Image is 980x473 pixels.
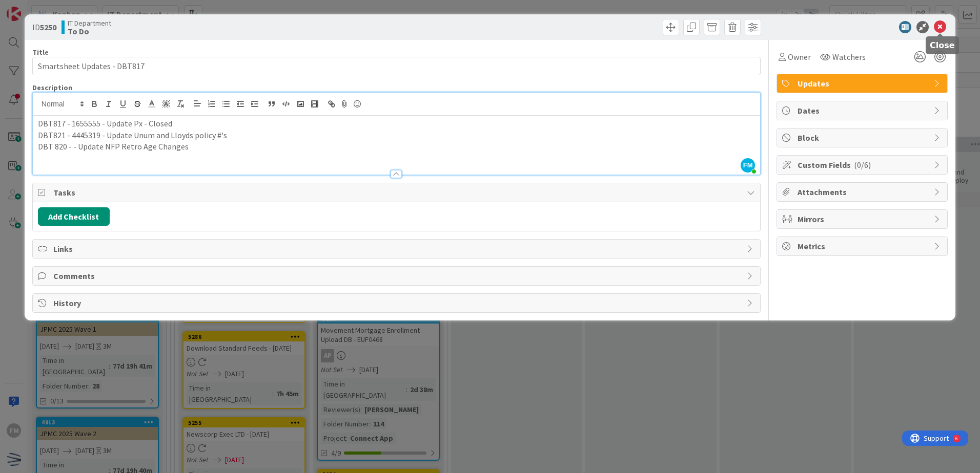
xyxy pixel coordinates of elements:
span: Watchers [832,51,866,63]
label: Title [32,48,49,57]
span: Metrics [798,240,929,252]
b: 5250 [40,22,56,32]
p: DBT 820 - - Update NFP Retro Age Changes [38,141,755,153]
span: Dates [798,104,929,117]
h5: Close [930,40,955,50]
p: DBT821 - 4445319 - Update Unum and Lloyds policy #'s [38,130,755,141]
span: ID [32,21,56,33]
span: Custom Fields [798,159,929,171]
span: Support [22,2,47,14]
button: Add Checklist [38,207,110,226]
span: Owner [788,51,811,63]
span: Mirrors [798,213,929,225]
span: Tasks [53,186,742,199]
span: IT Department [68,19,111,27]
span: Attachments [798,186,929,198]
span: Updates [798,77,929,90]
span: Block [798,132,929,144]
span: Comments [53,270,742,282]
span: Description [32,83,72,92]
p: DBT817 - 1655555 - Update Px - Closed [38,118,755,130]
span: FM [741,158,755,173]
span: ( 0/6 ) [854,160,871,170]
span: History [53,297,742,309]
b: To Do [68,27,111,35]
div: 6 [53,4,56,12]
span: Links [53,243,742,255]
input: type card name here... [32,57,761,75]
